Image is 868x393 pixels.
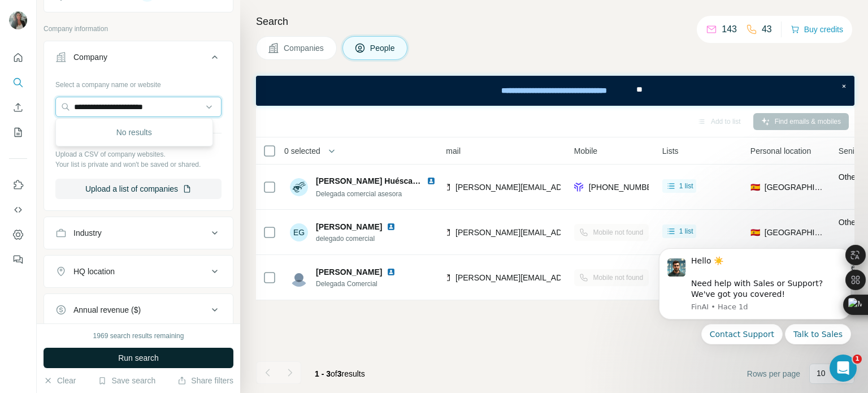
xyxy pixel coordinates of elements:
[9,11,27,29] img: Avatar
[9,47,27,68] button: Quick start
[316,234,400,244] span: delegado comercial
[9,249,27,270] button: Feedback
[284,145,320,157] span: 0 selected
[284,42,325,54] span: Companies
[9,224,27,245] button: Dashboard
[315,369,365,378] span: results
[290,178,308,196] img: Avatar
[118,352,159,364] span: Run search
[9,72,27,93] button: Search
[55,179,222,199] button: Upload a list of companies
[722,23,737,36] p: 143
[9,175,27,195] button: Use Surfe on LinkedIn
[316,176,484,185] span: [PERSON_NAME] Huéscar [PERSON_NAME]
[830,355,857,382] iframe: Intercom live chat
[44,348,233,368] button: Run search
[642,235,868,387] iframe: Intercom notifications mensaje
[791,21,843,37] button: Buy credits
[765,182,825,193] span: [GEOGRAPHIC_DATA]
[574,182,583,193] img: provider forager logo
[44,258,233,285] button: HQ location
[44,44,233,75] button: Company
[73,304,141,316] div: Annual revenue ($)
[9,200,27,220] button: Use Surfe API
[9,122,27,142] button: My lists
[331,369,337,378] span: of
[762,23,772,36] p: 43
[44,24,233,34] p: Company information
[750,227,760,238] span: 🇪🇸
[750,182,760,193] span: 🇪🇸
[98,375,155,386] button: Save search
[853,355,862,364] span: 1
[387,267,396,277] img: LinkedIn logo
[589,183,660,192] span: [PHONE_NUMBER]
[44,296,233,323] button: Annual revenue ($)
[370,42,396,54] span: People
[290,223,308,241] div: EG
[662,145,679,157] span: Lists
[316,190,402,198] span: Delegada comercial asesora
[177,375,233,386] button: Share filters
[679,181,693,191] span: 1 list
[9,97,27,118] button: Enrich CSV
[290,269,308,287] img: Avatar
[316,267,382,277] span: [PERSON_NAME]
[765,227,825,238] span: [GEOGRAPHIC_DATA]
[750,145,811,157] span: Personal location
[73,266,115,277] div: HQ location
[73,51,107,63] div: Company
[441,145,461,157] span: Email
[316,221,382,232] span: [PERSON_NAME]
[44,219,233,247] button: Industry
[839,218,858,227] span: Other
[387,222,396,231] img: LinkedIn logo
[55,75,222,90] div: Select a company name or website
[679,226,693,236] span: 1 list
[574,145,597,157] span: Mobile
[256,76,854,106] iframe: Banner
[256,14,854,29] h4: Search
[44,375,76,386] button: Clear
[455,273,720,282] span: [PERSON_NAME][EMAIL_ADDRESS][PERSON_NAME][DOMAIN_NAME]
[316,279,400,289] span: Delegada Comercial
[427,176,436,185] img: LinkedIn logo
[455,228,720,237] span: [PERSON_NAME][EMAIL_ADDRESS][PERSON_NAME][DOMAIN_NAME]
[73,227,102,239] div: Industry
[93,331,184,341] div: 1969 search results remaining
[58,121,210,144] div: No results
[55,159,222,170] p: Your list is private and won't be saved or shared.
[455,183,654,192] span: [PERSON_NAME][EMAIL_ADDRESS][DOMAIN_NAME]
[839,172,858,182] span: Other
[315,369,331,378] span: 1 - 3
[55,149,222,159] p: Upload a CSV of company websites.
[337,369,342,378] span: 3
